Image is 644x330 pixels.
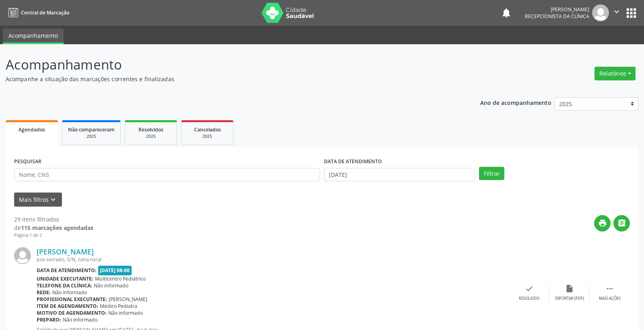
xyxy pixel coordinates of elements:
span: Resolvidos [138,126,163,133]
div: [PERSON_NAME] [525,6,589,13]
i: keyboard_arrow_down [49,195,58,204]
span: Cancelados [194,126,221,133]
span: Não compareceram [68,126,115,133]
div: Página 1 de 2 [14,232,93,239]
b: Data de atendimento: [37,267,97,274]
div: Mais ações [599,296,621,301]
img: img [14,247,31,264]
p: Ano de acompanhamento [480,97,551,107]
label: DATA DE ATENDIMENTO [324,156,382,168]
div: 29 itens filtrados [14,215,93,223]
button: apps [624,6,638,20]
div: pov serrado, S/N, zona rural [37,256,509,263]
button: Filtrar [479,167,504,180]
span: Não informado [52,289,87,296]
strong: 115 marcações agendadas [21,224,93,232]
button:  [613,215,630,232]
span: Central de Marcação [21,9,69,16]
i: print [598,219,607,228]
button: Mais filtroskeyboard_arrow_down [14,193,62,207]
p: Acompanhamento [6,55,448,75]
b: Preparo: [37,316,61,323]
i:  [612,7,621,16]
img: img [592,4,609,21]
input: Selecione um intervalo [324,168,475,182]
b: Motivo de agendamento: [37,310,107,316]
span: Não informado [94,282,128,289]
i:  [617,219,626,228]
div: Exportar (PDF) [555,296,584,301]
i:  [605,284,614,293]
div: 2025 [187,133,227,139]
span: Não informado [63,316,97,323]
button: notifications [501,7,512,18]
button:  [609,4,624,21]
span: [PERSON_NAME] [109,296,147,303]
span: Recepcionista da clínica [525,13,589,20]
span: Multicentro Pediátrico [95,275,146,282]
button: print [594,215,611,232]
span: Agendados [19,126,45,133]
div: 2025 [131,133,171,139]
a: [PERSON_NAME] [37,247,94,256]
i: insert_drive_file [565,284,574,293]
b: Rede: [37,289,51,296]
span: Médico Pediatra [100,303,137,310]
span: [DATE] 08:00 [98,266,132,275]
b: Item de agendamento: [37,303,98,310]
span: Não informado [108,310,143,316]
p: Acompanhe a situação das marcações correntes e finalizadas [6,75,448,83]
b: Profissional executante: [37,296,107,303]
div: 2025 [68,133,115,139]
b: Telefone da clínica: [37,282,92,289]
a: Central de Marcação [6,6,69,19]
input: Nome, CNS [14,168,320,182]
a: Acompanhamento [3,29,64,44]
div: de [14,223,93,232]
label: PESQUISAR [14,156,41,168]
b: Unidade executante: [37,275,93,282]
i: check [525,284,534,293]
div: Resolvido [519,296,539,301]
button: Relatórios [594,67,636,80]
